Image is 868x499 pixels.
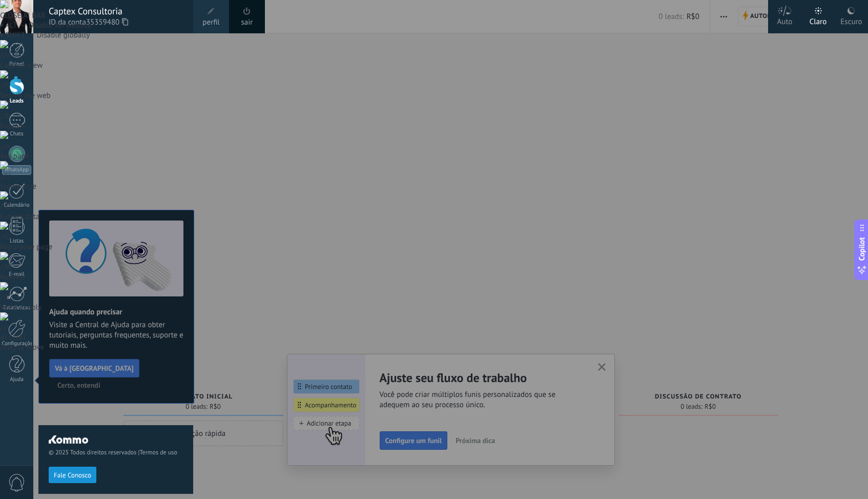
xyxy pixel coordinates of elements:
a: Fale Conosco [49,471,96,478]
a: Termos de uso [139,449,177,456]
button: Fale Conosco [49,467,96,483]
span: © 2025 Todos direitos reservados | [49,449,183,456]
div: Ajuda [2,376,32,383]
span: Fale Conosco [54,472,91,479]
